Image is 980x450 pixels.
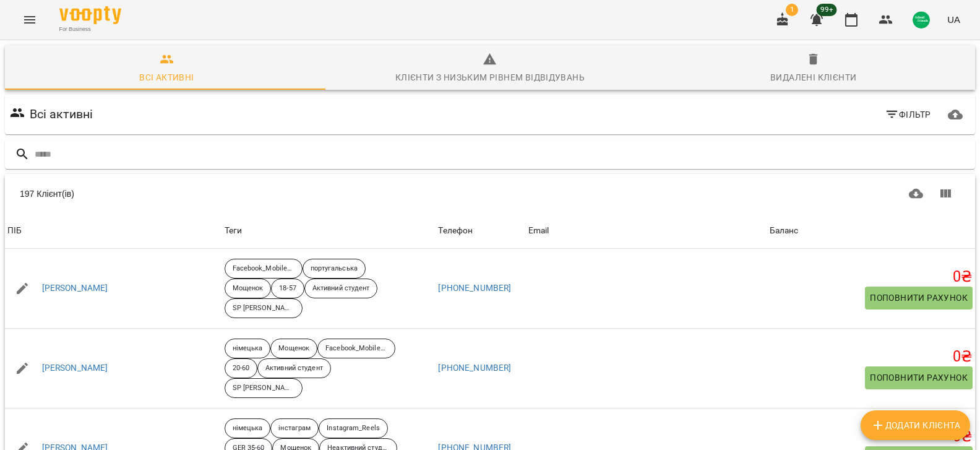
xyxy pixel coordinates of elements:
p: Instagram_Reels [327,423,380,434]
span: 1 [786,4,798,16]
span: Баланс [770,223,973,238]
div: 197 Клієнт(ів) [20,188,488,200]
div: Email [528,223,549,238]
p: інстаграм [278,423,311,434]
img: Voopty Logo [59,6,121,24]
div: німецька [225,339,271,358]
span: ПІБ [7,223,220,238]
p: Активний студент [312,283,370,294]
p: Facebook_Mobile_Reels [233,264,294,274]
button: Menu [15,5,45,35]
button: Фільтр [880,103,936,126]
div: інстаграм [270,418,319,438]
div: Теги [225,223,434,238]
p: 20-60 [233,363,250,374]
div: Facebook_Mobile_Reels [225,259,303,279]
button: Завантажити CSV [901,179,931,209]
span: Телефон [438,223,523,238]
span: Поповнити рахунок [870,290,968,305]
span: 99+ [817,4,837,16]
span: Email [528,223,765,238]
p: португальська [311,264,358,274]
p: Активний студент [265,363,323,374]
p: німецька [233,423,263,434]
p: SP [PERSON_NAME] [PERSON_NAME] [233,303,294,314]
div: Активний студент [257,358,331,378]
button: Показати колонки [931,179,960,209]
div: SP [PERSON_NAME] [PERSON_NAME] [225,378,303,398]
div: Sort [7,223,22,238]
div: SP [PERSON_NAME] [PERSON_NAME] [225,298,303,318]
div: Sort [528,223,549,238]
div: Мощенок [270,339,317,358]
div: Sort [438,223,473,238]
div: Баланс [770,223,799,238]
p: 18-57 [279,283,296,294]
a: [PERSON_NAME] [42,362,108,374]
h5: 0 ₴ [770,427,973,446]
span: Фільтр [885,107,931,122]
div: Мощенок [225,279,272,298]
div: німецька [225,418,271,438]
p: Мощенок [233,283,264,294]
div: Активний студент [304,279,378,298]
img: 46aec18d8fb3c8be1fcfeaea736b1765.png [913,11,930,28]
button: Поповнити рахунок [865,366,973,389]
h5: 0 ₴ [770,347,973,366]
button: Додати клієнта [861,410,970,440]
div: Instagram_Reels [319,418,388,438]
span: UA [947,13,960,26]
h6: Всі активні [30,105,93,124]
div: 20-60 [225,358,258,378]
p: німецька [233,344,263,354]
div: 18-57 [271,279,304,298]
div: Sort [770,223,799,238]
button: Поповнити рахунок [865,287,973,309]
a: [PHONE_NUMBER] [438,363,511,373]
div: Facebook_Mobile_Reels [317,339,395,358]
div: Клієнти з низьким рівнем відвідувань [395,70,585,85]
h5: 0 ₴ [770,267,973,287]
p: Мощенок [278,344,309,354]
div: Всі активні [139,70,194,85]
div: ПІБ [7,223,22,238]
span: Поповнити рахунок [870,370,968,385]
div: Телефон [438,223,473,238]
div: португальська [303,259,366,279]
button: UA [942,8,965,31]
p: SP [PERSON_NAME] [PERSON_NAME] [233,383,294,394]
div: Видалені клієнти [770,70,856,85]
a: [PERSON_NAME] [42,282,108,295]
span: For Business [59,25,121,33]
a: [PHONE_NUMBER] [438,283,511,293]
div: Table Toolbar [5,174,975,214]
p: Facebook_Mobile_Reels [325,344,387,354]
span: Додати клієнта [870,418,960,433]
